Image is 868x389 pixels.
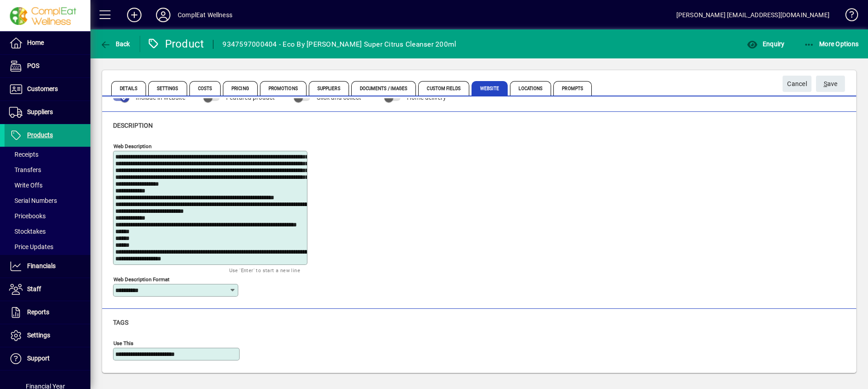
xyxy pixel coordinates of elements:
[27,285,41,293] span: Staff
[90,36,140,52] app-page-header-button: Back
[9,212,46,220] span: Pricebooks
[5,55,90,77] a: POS
[747,40,784,48] span: Enquiry
[9,228,46,235] span: Stocktakes
[260,81,307,96] span: Promotions
[5,208,90,224] a: Pricebooks
[9,197,57,204] span: Serial Numbers
[839,2,857,31] a: Knowledge Base
[5,162,90,178] a: Transfers
[802,36,861,52] button: More Options
[5,193,90,208] a: Serial Numbers
[824,80,827,87] span: S
[824,77,838,91] span: ave
[553,81,592,96] span: Prompts
[98,36,132,52] button: Back
[5,101,90,124] a: Suppliers
[149,7,178,23] button: Profile
[510,81,551,96] span: Locations
[816,76,845,92] button: Save
[5,78,90,101] a: Customers
[27,308,49,316] span: Reports
[178,8,232,22] div: ComplEat Wellness
[147,37,204,51] div: Product
[5,255,90,278] a: Financials
[100,40,130,48] span: Back
[27,355,50,362] span: Support
[676,8,830,22] div: [PERSON_NAME] [EMAIL_ADDRESS][DOMAIN_NAME]
[27,62,39,69] span: POS
[309,81,349,96] span: Suppliers
[5,147,90,162] a: Receipts
[27,108,53,115] span: Suppliers
[745,36,787,52] button: Enquiry
[113,122,153,129] span: Description
[5,224,90,239] a: Stocktakes
[148,81,187,96] span: Settings
[111,81,146,96] span: Details
[222,37,456,52] div: 9347597000404 - Eco By [PERSON_NAME] Super Citrus Cleanser 200ml
[418,81,469,96] span: Custom Fields
[223,81,258,96] span: Pricing
[27,331,50,339] span: Settings
[804,40,859,48] span: More Options
[5,178,90,193] a: Write Offs
[9,166,41,173] span: Transfers
[5,324,90,347] a: Settings
[113,340,133,346] mat-label: Use This
[113,276,170,282] mat-label: Web Description Format
[5,301,90,324] a: Reports
[27,262,56,269] span: Financials
[9,243,53,250] span: Price Updates
[229,265,300,275] mat-hint: Use 'Enter' to start a new line
[9,151,38,158] span: Receipts
[472,81,508,96] span: Website
[27,39,44,46] span: Home
[27,131,53,139] span: Products
[5,239,90,255] a: Price Updates
[9,182,42,189] span: Write Offs
[120,7,149,23] button: Add
[113,143,151,149] mat-label: Web Description
[27,85,58,92] span: Customers
[113,319,128,326] span: Tags
[5,278,90,301] a: Staff
[787,77,807,91] span: Cancel
[351,81,416,96] span: Documents / Images
[783,76,811,92] button: Cancel
[5,347,90,370] a: Support
[189,81,221,96] span: Costs
[5,32,90,54] a: Home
